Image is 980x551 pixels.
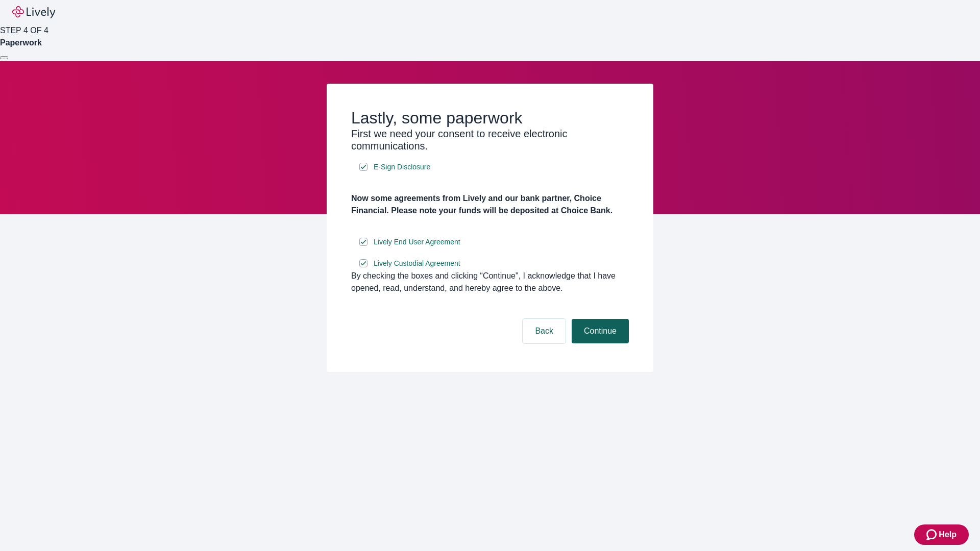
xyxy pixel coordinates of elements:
span: E-Sign Disclosure [374,162,430,172]
button: Back [523,319,566,343]
button: Zendesk support iconHelp [914,524,969,545]
span: Lively End User Agreement [374,237,460,247]
a: e-sign disclosure document [372,236,462,248]
span: Lively Custodial Agreement [374,258,460,269]
h4: Now some agreements from Lively and our bank partner, Choice Financial. Please note your funds wi... [351,192,629,217]
a: e-sign disclosure document [372,257,462,270]
button: Continue [572,319,629,343]
a: e-sign disclosure document [372,161,432,173]
img: Lively [12,6,55,18]
div: By checking the boxes and clicking “Continue", I acknowledge that I have opened, read, understand... [351,270,629,294]
span: Help [939,529,957,541]
svg: Zendesk support icon [926,529,939,541]
h2: Lastly, some paperwork [351,108,629,128]
h3: First we need your consent to receive electronic communications. [351,128,629,152]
